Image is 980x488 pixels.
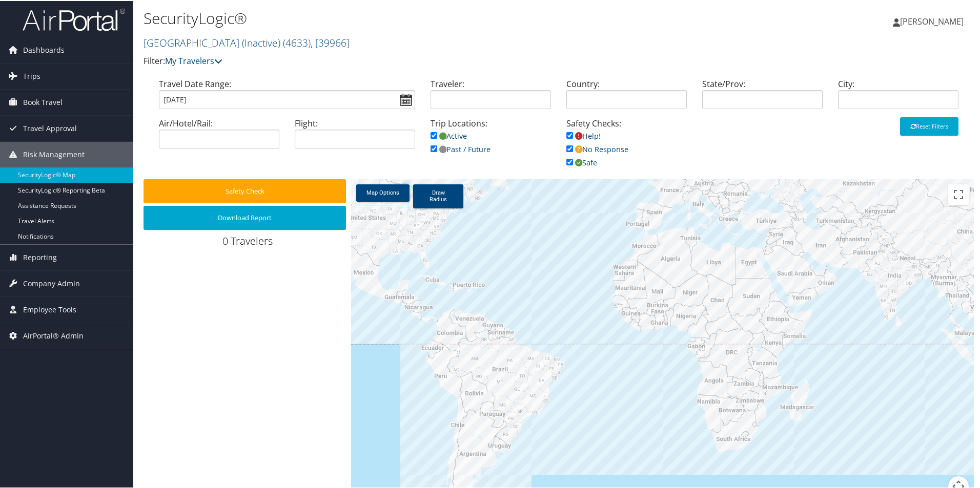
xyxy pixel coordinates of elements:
[151,116,287,156] div: Air/Hotel/Rail:
[144,35,350,49] a: [GEOGRAPHIC_DATA] (Inactive)
[144,233,351,252] div: 0 Travelers
[431,143,491,153] a: Past / Future
[144,54,697,67] p: Filter:
[559,77,695,116] div: Country:
[165,54,222,66] a: My Travelers
[283,35,311,49] span: ( 4633 )
[23,115,77,140] span: Travel Approval
[900,116,958,135] button: Reset Filters
[431,130,467,140] a: Active
[23,270,80,295] span: Company Admin
[23,244,57,269] span: Reporting
[151,77,423,116] div: Travel Date Range:
[830,77,966,116] div: City:
[566,157,597,166] a: Safe
[23,296,76,322] span: Employee Tools
[23,89,63,114] span: Book Travel
[356,183,410,201] a: Map Options
[23,7,125,31] img: airportal-logo.png
[948,183,969,204] button: Toggle fullscreen view
[559,116,695,178] div: Safety Checks:
[566,130,601,140] a: Help!
[23,322,84,348] span: AirPortal® Admin
[423,77,559,116] div: Traveler:
[695,77,830,116] div: State/Prov:
[311,35,350,49] span: , [ 39966 ]
[144,205,346,229] button: Download Report
[893,5,974,36] a: [PERSON_NAME]
[566,143,628,153] a: No Response
[144,7,697,28] h1: SecurityLogic®
[23,62,40,88] span: Trips
[900,15,964,26] span: [PERSON_NAME]
[23,141,85,166] span: Risk Management
[144,178,346,202] button: Safety Check
[23,36,65,62] span: Dashboards
[413,183,463,207] a: Draw Radius
[423,116,559,165] div: Trip Locations:
[287,116,423,156] div: Flight:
